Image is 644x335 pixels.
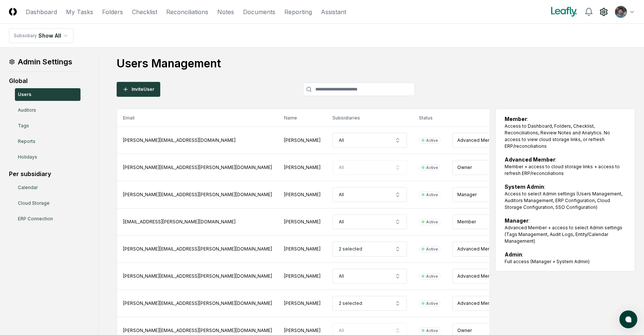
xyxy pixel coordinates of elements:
h1: Users Management [117,57,635,70]
span: 2 selected [339,300,362,307]
div: Annie Khederlarian [284,137,321,144]
div: Tasha Lane [284,246,321,252]
b: Admin [505,251,522,258]
span: All [339,218,344,225]
img: Logo [9,8,17,16]
a: Reporting [284,7,312,16]
a: Folders [102,7,123,16]
div: Terri Gentry [284,273,321,280]
b: Member [505,116,527,122]
div: : [505,156,626,177]
a: Checklist [132,7,157,16]
h1: Admin Settings [9,57,80,67]
a: ERP Connection [15,213,80,225]
div: Global [9,76,80,85]
img: d09822cc-9b6d-4858-8d66-9570c114c672_9c9ccbeb-e694-4a28-8c80-803f91e6912c.png [615,6,627,18]
span: 2 selected [339,246,362,252]
th: Status [413,109,446,127]
div: Advanced Member + access to select Admin settings (Tags Management, Audit Logs, Entity/Calendar M... [505,224,626,245]
div: Zach Bitner [284,327,321,334]
div: Active [426,165,438,170]
button: InviteUser [117,82,160,97]
a: Dashboard [26,7,57,16]
div: : [505,217,626,245]
a: Auditors [15,104,80,117]
a: Holidays [15,151,80,163]
a: Reconciliations [166,7,208,16]
div: [PERSON_NAME][EMAIL_ADDRESS][PERSON_NAME][DOMAIN_NAME] [123,327,272,334]
div: [PERSON_NAME][EMAIL_ADDRESS][PERSON_NAME][DOMAIN_NAME] [123,246,272,252]
a: Notes [217,7,234,16]
div: [PERSON_NAME][EMAIL_ADDRESS][DOMAIN_NAME] [123,137,272,144]
a: Cloud Storage [15,197,80,210]
th: Email [117,109,278,127]
b: System Admin [505,184,544,190]
div: John Falbo [284,191,321,198]
th: Name [278,109,326,127]
div: Active [426,192,438,198]
img: Leafly logo [549,6,578,18]
div: Subsidiary [14,32,37,39]
span: All [339,273,344,280]
div: [PERSON_NAME][EMAIL_ADDRESS][PERSON_NAME][DOMAIN_NAME] [123,273,272,280]
button: atlas-launcher [619,310,637,328]
div: [PERSON_NAME][EMAIL_ADDRESS][PERSON_NAME][DOMAIN_NAME] [123,300,272,307]
div: : [505,251,626,265]
div: Active [426,219,438,225]
a: Users [15,88,80,101]
div: Access to select Admin settings (Users Management, Auditors Management, ERP Configuration, Cloud ... [505,191,626,211]
div: Donna Jordan [284,164,321,171]
a: My Tasks [66,7,93,16]
nav: breadcrumb [9,28,73,43]
div: : [505,183,626,211]
div: Suresh Krishnaswamy [284,218,321,225]
div: Active [426,328,438,334]
span: All [339,137,344,144]
b: Advanced Member [505,156,555,163]
span: All [339,191,344,198]
a: Tags [15,119,80,132]
div: Full access (Manager + System Admin) [505,258,626,265]
div: Active [426,246,438,252]
div: Access to Dashboard, Folders, Checklist, Reconciliations, Review Notes and Analytics. No access t... [505,123,626,150]
a: Assistant [321,7,346,16]
div: Active [426,138,438,143]
div: : [505,115,626,150]
div: Walter Varela [284,300,321,307]
div: [PERSON_NAME][EMAIL_ADDRESS][PERSON_NAME][DOMAIN_NAME] [123,191,272,198]
div: [PERSON_NAME][EMAIL_ADDRESS][PERSON_NAME][DOMAIN_NAME] [123,164,272,171]
a: Reports [15,135,80,148]
b: Manager [505,217,528,224]
a: Calendar [15,181,80,194]
div: Active [426,274,438,279]
div: [EMAIL_ADDRESS][PERSON_NAME][DOMAIN_NAME] [123,218,272,225]
div: Active [426,301,438,306]
div: Per subsidiary [9,169,80,178]
div: Member + access to cloud storage links + access to refresh ERP/reconciliations [505,163,626,177]
a: Documents [243,7,275,16]
th: Subsidiaries [326,109,413,127]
